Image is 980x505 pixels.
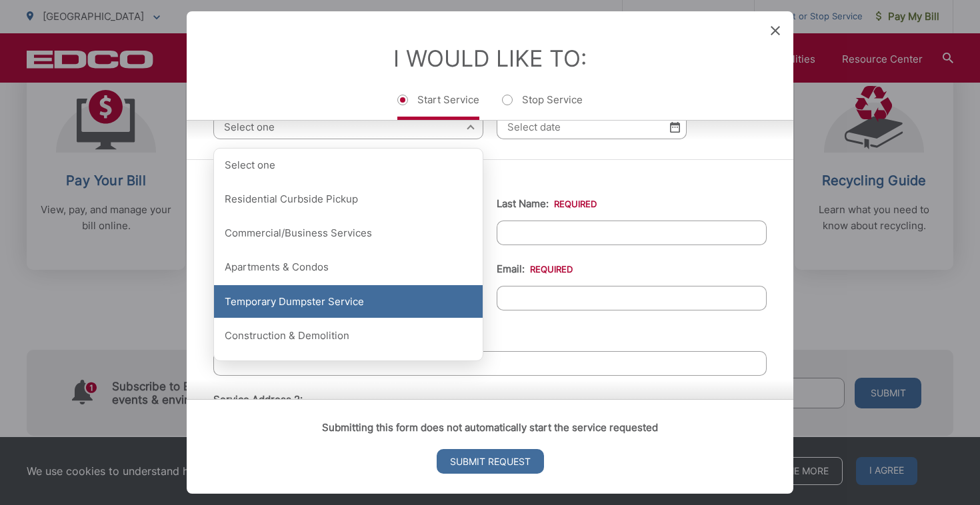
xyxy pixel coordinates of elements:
[213,115,483,139] span: Select one
[214,251,483,284] div: Apartments & Condos
[397,93,479,120] label: Start Service
[393,45,587,72] label: I Would Like To:
[502,93,583,120] label: Stop Service
[437,449,544,474] input: Submit Request
[214,149,483,182] div: Select one
[497,115,687,139] input: Select date
[214,285,483,318] div: Temporary Dumpster Service
[214,217,483,250] div: Commercial/Business Services
[497,198,597,210] label: Last Name:
[214,319,483,352] div: Construction & Demolition
[670,121,680,133] img: Select date
[214,183,483,216] div: Residential Curbside Pickup
[322,421,658,434] strong: Submitting this form does not automatically start the service requested
[497,263,573,275] label: Email:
